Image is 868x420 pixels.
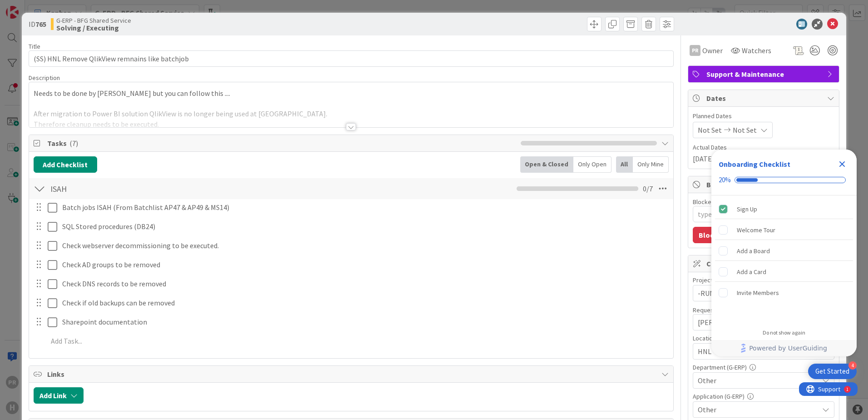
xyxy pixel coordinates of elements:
input: Add Checklist... [47,180,252,197]
p: Check DNS records to be removed [62,279,667,289]
span: [DATE] [693,153,715,164]
div: Sign Up [737,204,757,215]
div: Sign Up is complete. [715,199,853,219]
b: Solving / Executing [56,24,131,31]
div: Open & Closed [520,156,573,173]
div: Add a Board [737,245,770,256]
span: HNL [698,346,819,357]
span: Block [706,179,823,190]
p: Sharepoint documentation [62,317,667,327]
div: Add a Card [737,266,766,277]
div: Checklist items [711,195,857,323]
button: Add Checklist [34,156,97,173]
span: 0 / 7 [643,183,653,194]
p: Batch jobs ISAH (From Batchlist AP47 & AP49 & MS14) [62,202,667,213]
div: Add a Board is incomplete. [715,241,853,261]
div: PR [690,45,700,56]
div: Application (G-ERP) [693,393,834,400]
label: Requester [693,306,722,314]
div: Get Started [815,367,849,376]
label: Title [29,42,40,50]
span: Description [29,74,60,82]
p: Needs to be done by [PERSON_NAME] but you can follow this .... [34,88,669,99]
span: Links [47,369,657,380]
div: All [616,156,633,173]
div: Add a Card is incomplete. [715,262,853,282]
div: Welcome Tour is incomplete. [715,220,853,240]
div: Open Get Started checklist, remaining modules: 4 [808,364,857,379]
span: Planned Dates [693,111,834,121]
div: Project [693,277,834,283]
p: Check AD groups to be removed [62,260,667,270]
span: Not Set [733,125,757,135]
button: Add Link [34,387,84,404]
span: Custom Fields [706,258,823,269]
span: Powered by UserGuiding [749,343,827,354]
input: type card name here... [29,50,674,67]
div: Close Checklist [835,157,849,171]
div: Invite Members [737,287,779,298]
div: Only Mine [633,156,669,173]
p: Check if old backups can be removed [62,298,667,308]
span: Support & Maintenance [706,69,823,80]
p: Check webserver decommissioning to be executed. [62,240,667,251]
span: Actual Dates [693,143,834,152]
span: ( 7 ) [69,139,78,148]
div: Onboarding Checklist [719,159,790,170]
label: Blocked Reason [693,198,737,206]
div: 20% [719,176,731,184]
div: Checklist progress: 20% [719,176,849,184]
span: Not Set [698,125,722,135]
div: Footer [711,340,857,356]
p: SQL Stored procedures (DB24) [62,221,667,232]
span: Tasks [47,138,516,149]
span: G-ERP - BFG Shared Service [56,17,131,24]
a: Powered by UserGuiding [716,340,852,356]
div: Do not show again [763,329,805,336]
span: Support [19,1,41,12]
div: Welcome Tour [737,225,775,235]
span: Dates [706,93,823,104]
span: -RUN- [698,287,814,300]
span: Other [698,375,819,386]
div: Invite Members is incomplete. [715,283,853,303]
button: Block [693,227,724,243]
div: 1 [47,4,49,11]
span: Owner [702,45,723,56]
div: Location [693,335,834,341]
div: Checklist Container [711,150,857,356]
div: 4 [848,361,857,370]
div: Department (G-ERP) [693,364,834,370]
b: 765 [35,20,46,29]
div: Only Open [573,156,612,173]
span: ID [29,19,46,30]
span: Watchers [742,45,771,56]
span: Other [698,404,819,415]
